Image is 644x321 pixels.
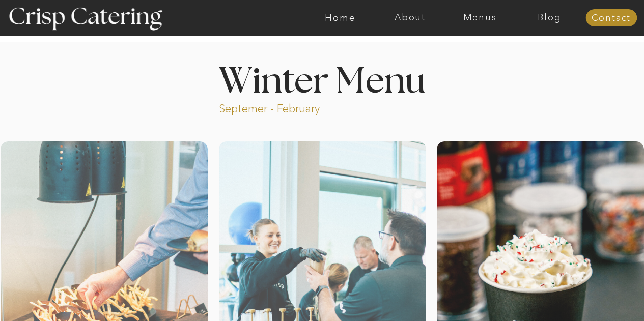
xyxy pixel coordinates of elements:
a: Menus [445,13,515,23]
a: Contact [585,13,637,23]
a: Blog [515,13,584,23]
a: Home [305,13,375,23]
a: About [375,13,445,23]
h1: Winter Menu [181,64,464,94]
p: Septemer - February [219,101,359,113]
